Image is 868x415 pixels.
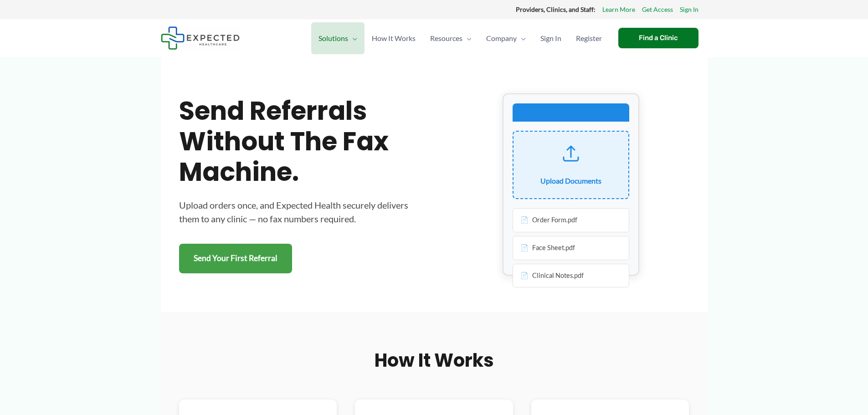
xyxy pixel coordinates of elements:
[430,22,462,54] span: Resources
[618,28,699,48] a: Find a Clinic
[318,22,348,54] span: Solutions
[533,22,569,54] a: Sign In
[602,4,635,15] a: Learn More
[486,22,517,54] span: Company
[540,174,601,188] div: Upload Documents
[179,244,292,273] a: Send Your First Referral
[513,264,629,288] div: Clinical Notes.pdf
[179,96,416,188] h1: Send referrals without the fax machine.
[642,4,673,15] a: Get Access
[569,22,609,54] a: Register
[372,22,416,54] span: How It Works
[311,22,609,54] nav: Primary Site Navigation
[348,22,357,54] span: Menu Toggle
[179,348,689,372] h2: How It Works
[576,22,602,54] span: Register
[516,5,596,13] strong: Providers, Clinics, and Staff:
[462,22,472,54] span: Menu Toggle
[680,4,699,15] a: Sign In
[179,198,416,225] p: Upload orders once, and Expected Health securely delivers them to any clinic — no fax numbers req...
[365,22,423,54] a: How It Works
[517,22,526,54] span: Menu Toggle
[423,22,479,54] a: ResourcesMenu Toggle
[540,22,561,54] span: Sign In
[161,26,240,50] img: Expected Healthcare Logo - side, dark font, small
[513,208,629,232] div: Order Form.pdf
[479,22,533,54] a: CompanyMenu Toggle
[513,236,629,260] div: Face Sheet.pdf
[311,22,365,54] a: SolutionsMenu Toggle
